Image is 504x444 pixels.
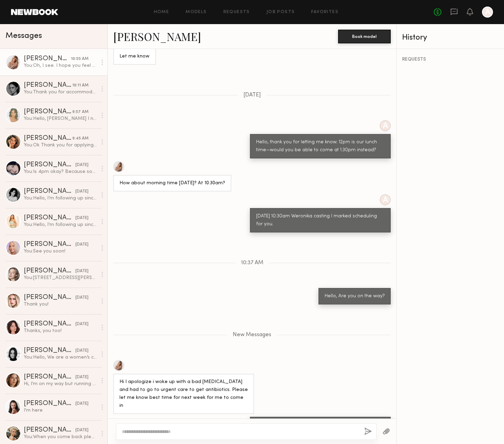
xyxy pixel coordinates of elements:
[24,301,97,308] div: Thank you!
[233,332,271,338] span: New Messages
[24,168,97,175] div: You: Is 4pm okay? Because someone has already taken the 3pm slot on the 7th.
[24,354,97,361] div: You: Hello, We are a women’s clothing company that designs and sells wholesale. Our team produces...
[24,434,97,440] div: You: When you come back please send us a message to us after that let's make a schedule for casti...
[338,30,391,43] button: Book model
[266,10,295,14] a: Job Posts
[24,381,97,387] div: Hi, I’m on my way but running 10 minutes late So sorry
[24,268,75,275] div: [PERSON_NAME]
[75,321,88,328] div: [DATE]
[75,374,88,381] div: [DATE]
[241,260,263,266] span: 10:37 AM
[24,55,71,62] div: [PERSON_NAME]
[186,10,207,14] a: Models
[75,162,88,168] div: [DATE]
[24,142,97,148] div: You: Ok Thank you for applying, have a great day.
[24,221,97,228] div: You: Hello, I’m following up since I haven’t received a response from you. I would appreciate it ...
[24,407,97,414] div: I'm here
[338,33,391,39] a: Book model
[24,82,72,89] div: [PERSON_NAME]
[24,241,75,248] div: [PERSON_NAME]
[24,294,75,301] div: [PERSON_NAME]
[24,347,75,354] div: [PERSON_NAME]
[6,32,42,40] span: Messages
[71,56,88,62] div: 10:55 AM
[24,62,97,69] div: You: Oh, I see. I hope you feel better. I can schedule you for [DATE] 4pm. Does that work for you?
[75,215,88,221] div: [DATE]
[154,10,169,14] a: Home
[119,179,225,187] div: How about morning time [DATE]? At 10:30am?
[482,7,493,18] a: A
[311,10,338,14] a: Favorites
[24,109,72,115] div: [PERSON_NAME]
[402,57,498,62] div: REQUESTS
[75,401,88,407] div: [DATE]
[24,215,75,221] div: [PERSON_NAME]
[256,138,385,154] div: Hello, thank you for letting me know. 12pm is our lunch time—would you be able to come at 1:30pm ...
[24,427,75,434] div: [PERSON_NAME]
[325,292,385,300] div: Hello, Are you on the way?
[75,348,88,354] div: [DATE]
[24,321,75,328] div: [PERSON_NAME]
[256,213,385,228] div: [DATE] 10:30am Weronika casting I marked scheduling for you.
[75,295,88,301] div: [DATE]
[24,135,72,142] div: [PERSON_NAME]
[24,162,75,168] div: [PERSON_NAME]
[75,427,88,434] div: [DATE]
[24,195,97,202] div: You: Hello, I’m following up since I haven’t received a response from you. I would appreciate it ...
[75,188,88,195] div: [DATE]
[24,248,97,255] div: You: See you soon!
[24,400,75,407] div: [PERSON_NAME]
[223,10,250,14] a: Requests
[72,135,88,142] div: 9:45 AM
[24,328,97,334] div: Thanks, you too!
[24,188,75,195] div: [PERSON_NAME]
[75,241,88,248] div: [DATE]
[72,82,88,89] div: 10:11 AM
[75,268,88,275] div: [DATE]
[113,29,201,44] a: [PERSON_NAME]
[119,53,150,61] div: Let me know
[24,275,97,281] div: You: [STREET_ADDRESS][PERSON_NAME]. You are scheduled for casting [DATE] 3pm See you then.
[402,34,498,42] div: History
[24,115,97,122] div: You: Hello, [PERSON_NAME] I need to change the schedule due to a company meeting on that day, so ...
[24,89,97,95] div: You: Thank you for accommodating the sudden change. Then I will schedule you for [DATE] 3pm. Than...
[24,374,75,381] div: [PERSON_NAME]
[72,109,88,115] div: 9:57 AM
[243,92,261,98] span: [DATE]
[119,378,248,410] div: Hi I apologize i woke up with a bad [MEDICAL_DATA] and had to go to urgent care to get antibiotic...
